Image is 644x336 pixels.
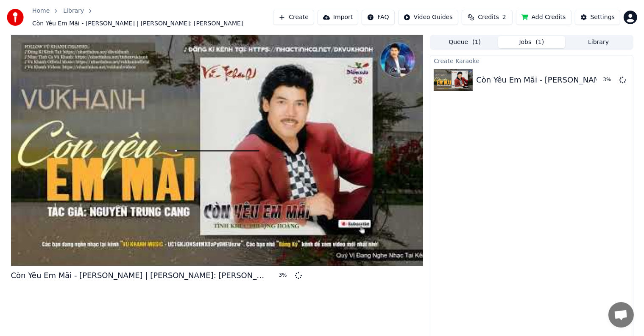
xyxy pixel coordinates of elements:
span: ( 1 ) [535,38,544,47]
div: Settings [591,13,615,22]
span: Còn Yêu Em Mãi - [PERSON_NAME] | [PERSON_NAME]: [PERSON_NAME] [32,19,243,28]
button: Library [565,36,632,48]
div: Open chat [608,302,634,328]
div: 3 % [279,272,292,279]
div: Còn Yêu Em Mãi - [PERSON_NAME] | [PERSON_NAME]: [PERSON_NAME] [11,270,265,281]
img: youka [7,9,24,26]
button: Create [273,10,314,25]
button: Jobs [498,36,565,48]
a: Library [63,7,84,15]
button: Add Credits [516,10,572,25]
div: 3 % [603,77,616,83]
span: 2 [502,13,506,22]
span: ( 1 ) [472,38,481,47]
div: Create Karaoke [430,55,633,66]
a: Home [32,7,50,15]
button: Settings [575,10,620,25]
button: Video Guides [398,10,458,25]
button: FAQ [362,10,394,25]
nav: breadcrumb [32,7,273,28]
button: Queue [431,36,498,48]
button: Import [318,10,358,25]
button: Credits2 [462,10,513,25]
span: Credits [478,13,499,22]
